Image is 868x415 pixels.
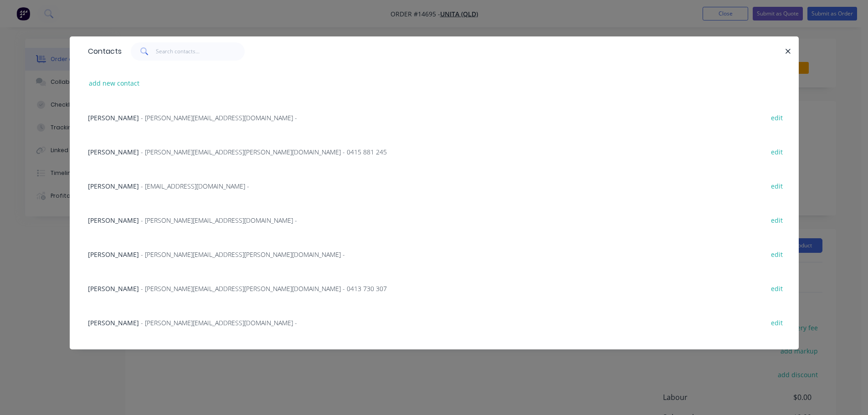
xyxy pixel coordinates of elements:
[141,113,297,122] span: - [PERSON_NAME][EMAIL_ADDRESS][DOMAIN_NAME] -
[88,113,139,122] span: [PERSON_NAME]
[141,318,297,327] span: - [PERSON_NAME][EMAIL_ADDRESS][DOMAIN_NAME] -
[88,216,139,225] span: [PERSON_NAME]
[141,250,345,259] span: - [PERSON_NAME][EMAIL_ADDRESS][PERSON_NAME][DOMAIN_NAME] -
[156,42,245,61] input: Search contacts...
[766,248,788,260] button: edit
[766,316,788,328] button: edit
[766,111,788,123] button: edit
[88,250,139,259] span: [PERSON_NAME]
[88,182,139,190] span: [PERSON_NAME]
[766,282,788,294] button: edit
[88,318,139,327] span: [PERSON_NAME]
[141,182,249,190] span: - [EMAIL_ADDRESS][DOMAIN_NAME] -
[141,216,297,225] span: - [PERSON_NAME][EMAIL_ADDRESS][DOMAIN_NAME] -
[766,145,788,158] button: edit
[141,284,387,293] span: - [PERSON_NAME][EMAIL_ADDRESS][PERSON_NAME][DOMAIN_NAME] - 0413 730 307
[766,214,788,226] button: edit
[88,148,139,156] span: [PERSON_NAME]
[766,179,788,192] button: edit
[88,284,139,293] span: [PERSON_NAME]
[141,148,387,156] span: - [PERSON_NAME][EMAIL_ADDRESS][PERSON_NAME][DOMAIN_NAME] - 0415 881 245
[84,77,144,89] button: add new contact
[83,37,122,66] div: Contacts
